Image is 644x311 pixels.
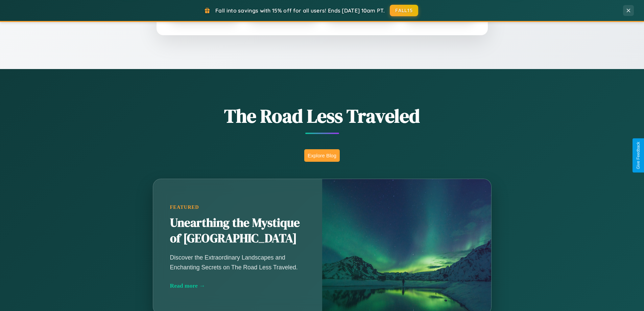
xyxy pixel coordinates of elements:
div: Featured [170,204,305,210]
div: Read more → [170,282,305,289]
span: Fall into savings with 15% off for all users! Ends [DATE] 10am PT. [215,7,385,14]
button: Explore Blog [304,149,340,162]
h1: The Road Less Traveled [119,103,525,129]
p: Discover the Extraordinary Landscapes and Enchanting Secrets on The Road Less Traveled. [170,253,305,272]
h2: Unearthing the Mystique of [GEOGRAPHIC_DATA] [170,215,305,246]
div: Give Feedback [636,142,641,169]
button: FALL15 [390,5,418,16]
